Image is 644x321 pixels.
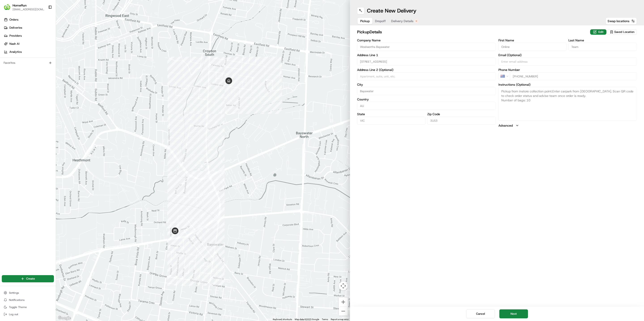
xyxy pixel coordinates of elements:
[357,102,496,110] input: Enter country
[427,113,496,116] label: Zip Code
[9,291,19,295] span: Settings
[331,318,349,321] a: Report a map error
[498,53,637,57] label: Email (Optional)
[607,29,637,35] button: Saved Location
[339,281,348,290] button: Map camera controls
[357,117,426,125] input: Enter state
[498,43,567,51] input: Enter first name
[2,304,54,310] button: Toggle Theme
[498,39,567,42] label: First Name
[57,315,72,321] a: Open this area in Google Maps (opens a new window)
[357,98,496,101] label: Country
[357,43,496,51] input: Enter company name
[2,24,56,31] a: Deliveries
[427,117,496,125] input: Enter zip code
[510,72,637,80] input: Enter phone number
[357,72,496,80] input: Apartment, suite, unit, etc.
[498,83,637,86] label: Instructions (Optional)
[357,68,496,71] label: Address Line 2 (Optional)
[2,297,54,303] button: Notifications
[357,53,496,57] label: Address Line 1
[357,113,426,116] label: State
[357,57,496,66] input: Enter address
[2,59,54,66] div: Favorites
[375,19,386,23] span: Dropoff
[360,19,370,23] span: Pickup
[357,39,496,42] label: Company Name
[9,312,18,316] span: Log out
[498,123,513,128] label: Advanced
[357,87,496,95] input: Enter city
[9,18,18,22] span: Orders
[9,42,19,46] span: Nash AI
[9,26,22,30] span: Deliveries
[4,4,11,11] img: HomeRun
[608,19,629,23] span: Swap locations
[9,50,22,54] span: Analytics
[273,318,292,321] button: Keyboard shortcuts
[357,29,587,35] h2: pickup Details
[590,29,606,35] button: Edit
[295,318,319,321] span: Map data ©2025 Google
[614,30,634,34] span: Saved Location
[322,318,328,321] a: Terms (opens in new tab)
[606,17,637,25] button: Swap locations
[2,290,54,296] button: Settings
[2,32,56,39] a: Providers
[499,309,528,318] button: Next
[2,2,46,13] button: HomeRunHomeRun[EMAIL_ADDRESS][DOMAIN_NAME]
[339,307,348,316] button: Zoom out
[498,57,637,66] input: Enter email address
[568,39,637,42] label: Last Name
[13,8,44,11] button: [EMAIL_ADDRESS][DOMAIN_NAME]
[9,298,25,302] span: Notifications
[2,16,56,23] a: Orders
[13,3,27,8] button: HomeRun
[26,277,35,281] span: Create
[9,34,22,38] span: Providers
[2,275,54,282] button: Create
[498,68,637,71] label: Phone Number
[498,87,637,121] textarea: Pickup from instore collection point.Enter carpark from [GEOGRAPHIC_DATA]. Scan QR code to check ...
[367,7,416,14] h1: Create New Delivery
[391,19,413,23] span: Delivery Details
[498,123,637,128] button: Advanced
[2,311,54,317] button: Log out
[339,298,348,306] button: Zoom in
[2,48,56,55] a: Analytics
[466,309,495,318] button: Cancel
[2,40,56,47] a: Nash AI
[357,83,496,86] label: City
[57,315,72,321] img: Google
[568,43,637,51] input: Enter last name
[9,305,27,309] span: Toggle Theme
